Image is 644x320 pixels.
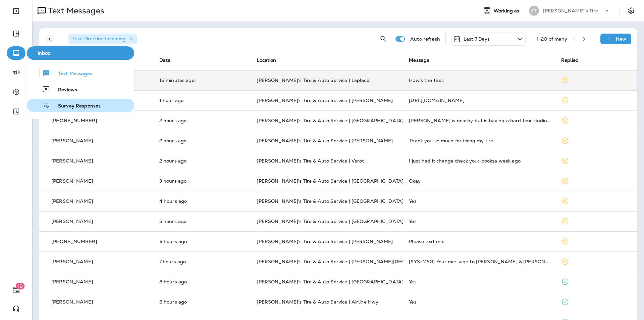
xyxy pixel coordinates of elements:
[30,50,131,56] span: Inbox
[616,36,626,42] p: New
[159,158,246,164] p: Sep 11, 2025 01:47 PM
[51,239,97,244] p: [PHONE_NUMBER]
[51,158,93,164] p: [PERSON_NAME]
[409,98,550,103] div: https://youtube.com/shorts/MWQmxNRanSE?si=ZR9pP46alKeBmLEo
[159,57,171,63] span: Date
[529,6,539,16] div: CT
[72,36,126,42] span: Text Direction : Incoming
[51,279,93,284] p: [PERSON_NAME]
[409,158,550,164] div: I just had it change check your booksa week ago
[257,279,404,285] span: [PERSON_NAME]'s Tire & Auto Service | [GEOGRAPHIC_DATA]
[50,71,92,77] span: Text Messages
[7,4,25,18] button: Expand Sidebar
[257,158,364,164] span: [PERSON_NAME]'s Tire & Auto Service | Verot
[257,218,404,224] span: [PERSON_NAME]'s Tire & Auto Service | [GEOGRAPHIC_DATA]
[410,36,440,42] p: Auto refresh
[257,238,393,244] span: [PERSON_NAME]'s Tire & Auto Service | [PERSON_NAME]
[257,138,393,144] span: [PERSON_NAME]'s Tire & Auto Service | [PERSON_NAME]
[16,283,25,289] span: 19
[51,138,93,143] p: [PERSON_NAME]
[257,198,404,204] span: [PERSON_NAME]'s Tire & Auto Service | [GEOGRAPHIC_DATA]
[537,36,568,42] div: 1 - 20 of many
[159,299,246,305] p: Sep 11, 2025 08:07 AM
[257,259,445,265] span: [PERSON_NAME]'s Tire & Auto Service | [PERSON_NAME][GEOGRAPHIC_DATA]
[27,83,134,96] button: Reviews
[27,46,134,60] button: Inbox
[27,99,134,112] button: Survey Responses
[409,118,550,123] div: Alexee is nearby but is having a hard time finding your address. Try calling or texting them at +...
[159,239,246,244] p: Sep 11, 2025 10:01 AM
[257,299,378,305] span: [PERSON_NAME]’s Tire & Auto Service | Airline Hwy
[561,57,579,63] span: Replied
[51,259,93,264] p: [PERSON_NAME]
[377,32,390,46] button: Search Messages
[409,299,550,305] div: Yes
[27,66,134,80] button: Text Messages
[159,198,246,204] p: Sep 11, 2025 12:43 PM
[409,239,550,244] div: Please text me.
[494,8,522,14] span: Working as:
[543,8,603,13] p: [PERSON_NAME]'s Tire & Auto
[51,118,97,123] p: [PHONE_NUMBER]
[464,36,490,42] p: Last 7 Days
[159,118,246,123] p: Sep 11, 2025 02:46 PM
[44,32,58,46] button: Filters
[257,77,369,83] span: [PERSON_NAME]'s Tire & Auto Service | Laplace
[159,178,246,184] p: Sep 11, 2025 01:46 PM
[50,103,101,109] span: Survey Responses
[159,78,246,83] p: Sep 11, 2025 04:30 PM
[46,6,104,16] p: Text Messages
[409,219,550,224] div: Yes
[409,178,550,184] div: Okay
[51,198,93,204] p: [PERSON_NAME]
[409,78,550,83] div: How's the tires
[257,57,276,63] span: Location
[51,299,93,305] p: [PERSON_NAME]
[51,178,93,184] p: [PERSON_NAME]
[625,5,637,17] button: Settings
[409,57,429,63] span: Message
[409,259,550,264] div: [SYS-MSG] Your message to BRYAN & KEVIN COUVILLION INSURANCE AGENCY LLC has been received. Reply ...
[409,279,550,284] div: Yes
[159,279,246,284] p: Sep 11, 2025 08:37 AM
[50,87,77,93] span: Reviews
[409,138,550,143] div: Thank you so much for fixing my tire
[51,219,93,224] p: [PERSON_NAME]
[409,198,550,204] div: Yes
[257,178,404,184] span: [PERSON_NAME]'s Tire & Auto Service | [GEOGRAPHIC_DATA]
[159,138,246,143] p: Sep 11, 2025 02:21 PM
[159,98,246,103] p: Sep 11, 2025 02:48 PM
[159,259,246,264] p: Sep 11, 2025 09:02 AM
[159,219,246,224] p: Sep 11, 2025 10:50 AM
[257,97,393,103] span: [PERSON_NAME]'s Tire & Auto Service | [PERSON_NAME]
[257,118,404,124] span: [PERSON_NAME]'s Tire & Auto Service | [GEOGRAPHIC_DATA]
